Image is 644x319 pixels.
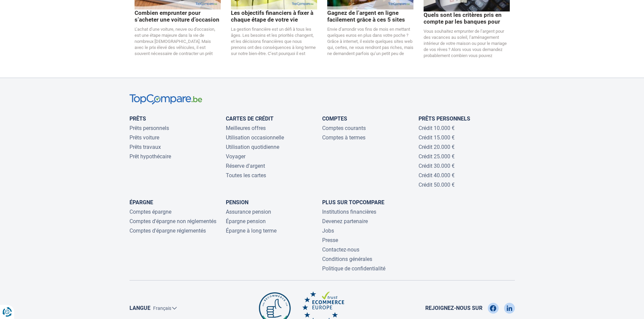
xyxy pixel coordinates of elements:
[322,237,338,243] a: Presse
[425,304,482,312] span: Rejoignez-nous sur
[129,153,171,160] a: Prêt hypothécaire
[322,209,376,215] a: Institutions financières
[419,163,455,169] a: Crédit 30.000 €
[419,125,455,131] a: Crédit 10.000 €
[419,134,455,141] a: Crédit 15.000 €
[419,182,455,188] a: Crédit 50.000 €
[424,11,510,25] p: Quels sont les critères pris en compte par les banques pour calculer votre crédit ?
[322,134,365,141] a: Comptes à termes
[231,26,317,57] p: La gestion financière est un défi à tous les âges. Les besoins et les priorités changent, et les ...
[129,228,206,234] a: Comptes d'épargne réglementés
[226,218,266,224] a: Épargne pension
[322,115,347,122] a: Comptes
[419,172,455,179] a: Crédit 40.000 €
[129,304,150,312] label: Langue
[129,199,153,206] a: Épargne
[322,265,385,272] a: Politique de confidentialité
[226,125,266,131] a: Meilleures offres
[226,153,245,160] a: Voyager
[226,199,248,206] a: Pension
[226,228,277,234] a: Épargne à long terme
[226,144,279,150] a: Utilisation quotidienne
[226,209,271,215] a: Assurance pension
[226,163,265,169] a: Réserve d'argent
[129,125,169,131] a: Prêts personnels
[322,125,366,131] a: Comptes courants
[129,134,159,141] a: Prêts voiture
[226,172,266,179] a: Toutes les cartes
[327,9,413,23] p: Gagnez de l’argent en ligne facilement grâce à ces 5 sites internet
[419,115,470,122] a: Prêts personnels
[135,9,221,23] p: Combien emprunter pour s’acheter une voiture d’occasion ?
[322,228,334,234] a: Jobs
[419,153,455,160] a: Crédit 25.000 €
[135,26,221,57] p: L’achat d’une voiture, neuve ou d’occasion, est une étape majeure dans la vie de nombreux [DEMOGR...
[322,246,359,253] a: Contactez-nous
[322,199,384,206] a: Plus sur TopCompare
[490,303,496,314] img: Facebook TopCompare
[129,218,216,224] a: Comptes d'épargne non réglementés
[226,134,284,141] a: Utilisation occasionnelle
[322,256,372,262] a: Conditions générales
[129,94,202,105] img: TopCompare
[129,209,171,215] a: Comptes épargne
[327,26,413,57] p: Envie d’arrondir vos fins de mois en mettant quelques euros en plus dans votre poche ? Grâce à in...
[231,9,317,23] p: Les objectifs financiers à fixer à chaque étape de votre vie
[226,115,273,122] a: Cartes de Crédit
[507,303,512,314] img: LinkedIn TopCompare
[419,144,455,150] a: Crédit 20.000 €
[129,144,161,150] a: Prêts travaux
[424,28,510,59] p: Vous souhaitez emprunter de l’argent pour des vacances au soleil, l’aménagement intérieur de votr...
[129,115,146,122] a: Prêts
[322,218,368,224] a: Devenez partenaire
